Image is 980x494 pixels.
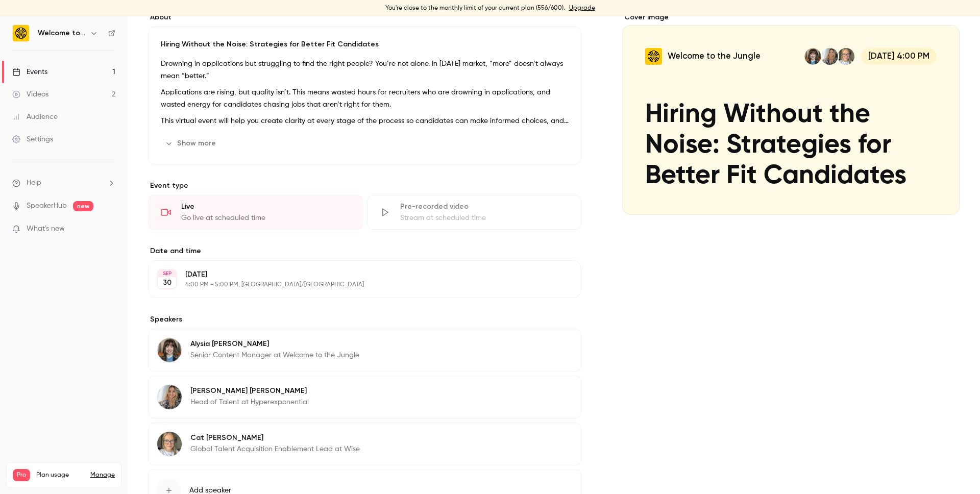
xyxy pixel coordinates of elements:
iframe: Noticeable Trigger [103,225,115,234]
p: This virtual event will help you create clarity at every stage of the process so candidates can m... [161,115,569,127]
p: Head of Talent at Hyperexponential [190,397,309,407]
section: Cover image [622,12,960,215]
li: help-dropdown-opener [12,178,115,188]
div: Pre-recorded video [400,202,569,212]
p: 4:00 PM - 5:00 PM, [GEOGRAPHIC_DATA]/[GEOGRAPHIC_DATA] [185,281,527,289]
img: Lucy Szypula [157,385,182,409]
p: Drowning in applications but struggling to find the right people? You’re not alone. In [DATE] mar... [161,58,569,82]
div: Live [181,202,350,212]
label: Speakers [148,314,581,325]
span: Plan usage [36,471,84,479]
button: Show more [161,135,222,152]
img: Cat Symons [157,432,182,456]
p: Senior Content Manager at Welcome to the Jungle [190,350,359,360]
div: Go live at scheduled time [181,213,350,223]
div: Pre-recorded videoStream at scheduled time [367,195,582,230]
a: Manage [90,471,115,479]
a: Upgrade [569,4,595,12]
div: Audience [12,112,58,122]
div: Lucy Szypula[PERSON_NAME] [PERSON_NAME]Head of Talent at Hyperexponential [148,376,581,418]
div: Events [12,67,47,77]
p: [DATE] [185,269,527,280]
div: SEP [158,270,176,277]
label: About [148,12,581,22]
div: LiveGo live at scheduled time [148,195,363,230]
div: Alysia WanczykAlysia [PERSON_NAME]Senior Content Manager at Welcome to the Jungle [148,329,581,372]
span: Pro [13,469,30,481]
p: Hiring Without the Noise: Strategies for Better Fit Candidates [161,39,569,50]
label: Date and time [148,246,581,256]
div: Cat SymonsCat [PERSON_NAME]Global Talent Acquisition Enablement Lead at Wise [148,423,581,465]
div: Stream at scheduled time [400,213,569,223]
p: Alysia [PERSON_NAME] [190,339,359,349]
p: [PERSON_NAME] [PERSON_NAME] [190,386,309,396]
a: SpeakerHub [27,201,67,211]
img: Alysia Wanczyk [157,338,182,362]
p: Event type [148,181,581,191]
p: Applications are rising, but quality isn’t. This means wasted hours for recruiters who are drowni... [161,86,569,111]
span: What's new [27,224,65,234]
span: new [73,201,93,211]
p: Global Talent Acquisition Enablement Lead at Wise [190,444,360,454]
h6: Welcome to the Jungle [38,28,86,38]
div: Settings [12,134,53,144]
p: Cat [PERSON_NAME] [190,433,360,443]
p: 30 [163,278,171,288]
div: Videos [12,89,48,100]
img: Welcome to the Jungle [13,25,29,41]
span: Help [27,178,41,188]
